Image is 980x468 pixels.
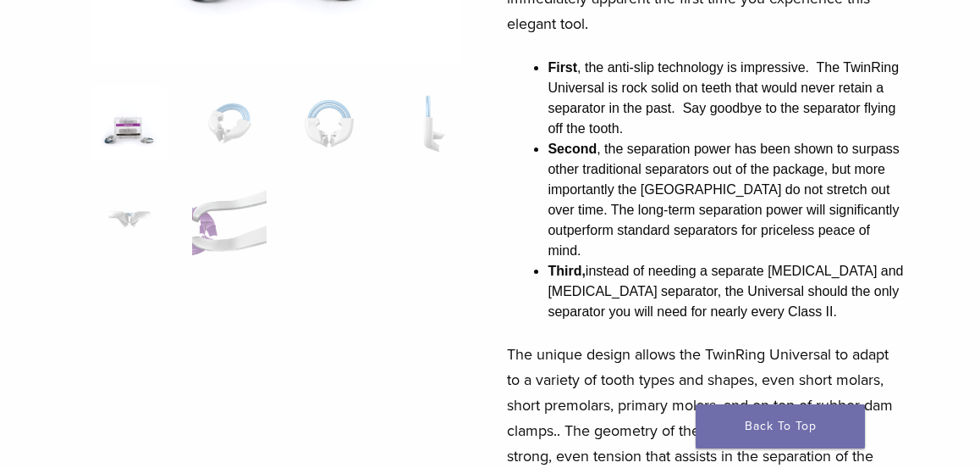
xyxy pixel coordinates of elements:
img: TwinRing Universal - Image 4 [392,86,466,161]
img: TwinRing Universal - Image 3 [292,86,366,161]
strong: Second [548,142,597,156]
img: 208042.2-324x324.png [92,86,167,161]
img: TwinRing Universal - Image 6 [192,182,267,257]
img: TwinRing Universal - Image 5 [92,182,167,257]
li: , the anti-slip technology is impressive. The TwinRing Universal is rock solid on teeth that woul... [548,58,905,139]
strong: First [548,60,577,75]
li: instead of needing a separate [MEDICAL_DATA] and [MEDICAL_DATA] separator, the Universal should t... [548,261,905,322]
img: TwinRing Universal - Image 2 [192,86,267,161]
strong: Third, [548,264,585,278]
a: Back To Top [696,404,865,448]
li: , the separation power has been shown to surpass other traditional separators out of the package,... [548,139,905,261]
